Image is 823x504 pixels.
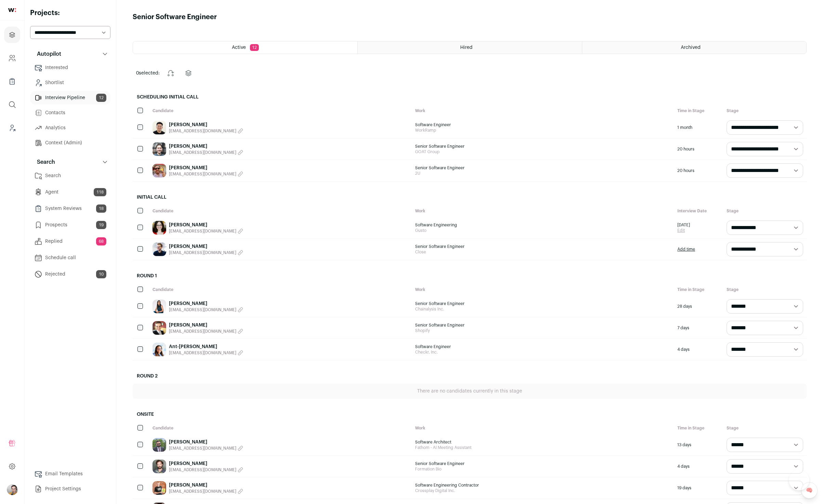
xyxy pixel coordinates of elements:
[415,171,671,176] span: 2U
[169,446,243,451] button: [EMAIL_ADDRESS][DOMAIN_NAME]
[30,91,110,105] a: Interview Pipeline12
[152,242,166,256] img: 8a7599af67a19164e2ccfbd28eb220d0f95de6a12279813115bef54d508b65eb
[133,369,807,384] h2: Round 2
[415,301,671,306] span: Senior Software Engineer
[169,164,243,171] a: [PERSON_NAME]
[412,205,674,217] div: Work
[674,456,723,477] div: 4 days
[30,467,110,481] a: Email Templates
[133,90,807,105] h2: Scheduling Initial Call
[149,422,412,434] div: Candidate
[152,460,166,473] img: 7927003d300475b5768d261e641b457fa650ff15ed4d1cd19e55faa7139e3f59
[674,477,723,499] div: 19 days
[149,105,412,117] div: Candidate
[30,251,110,265] a: Schedule call
[801,482,818,499] a: 🧠
[789,470,809,490] iframe: Help Scout Beacon - Open
[152,121,166,134] img: 85f810bf953b86219953e44285c17645e48f306f6237303c3408ad8ae914d965
[30,185,110,199] a: Agent118
[169,467,243,473] button: [EMAIL_ADDRESS][DOMAIN_NAME]
[136,70,160,77] span: selected:
[8,8,16,12] img: wellfound-shorthand-0d5821cbd27db2630d0214b213865d53afaa358527fdda9d0ea32b1df1b89c2c.svg
[169,143,243,150] a: [PERSON_NAME]
[169,128,243,134] button: [EMAIL_ADDRESS][DOMAIN_NAME]
[723,205,807,217] div: Stage
[169,482,243,489] a: [PERSON_NAME]
[412,105,674,117] div: Work
[412,283,674,296] div: Work
[169,350,236,356] span: [EMAIL_ADDRESS][DOMAIN_NAME]
[4,27,20,43] a: Projects
[169,307,236,313] span: [EMAIL_ADDRESS][DOMAIN_NAME]
[169,307,243,313] button: [EMAIL_ADDRESS][DOMAIN_NAME]
[169,243,243,250] a: [PERSON_NAME]
[30,267,110,281] a: Rejected10
[415,488,671,493] span: Crossplay Digital Inc.
[30,61,110,75] a: Interested
[30,155,110,169] button: Search
[415,322,671,328] span: Senior Software Engineer
[4,120,20,136] a: Leads (Backoffice)
[169,222,243,228] a: [PERSON_NAME]
[152,343,166,356] img: 1b29a02c860884994709acb223112d3c8a8f03956824f3aea5df3d44ce8decd0
[169,439,243,446] a: [PERSON_NAME]
[169,446,236,451] span: [EMAIL_ADDRESS][DOMAIN_NAME]
[169,250,243,255] button: [EMAIL_ADDRESS][DOMAIN_NAME]
[7,484,18,495] img: 144000-medium_jpg
[415,439,671,445] span: Software Architect
[30,235,110,248] a: Replied68
[232,45,246,50] span: Active
[152,164,166,177] img: e535af87489e703a6de8f543af6b503d74ca4411f24347cb6a1403efdf4c981c.jpg
[136,71,139,76] span: 0
[169,329,236,334] span: [EMAIL_ADDRESS][DOMAIN_NAME]
[30,218,110,232] a: Prospects19
[96,221,106,229] span: 19
[415,244,671,249] span: Senior Software Engineer
[169,171,243,177] button: [EMAIL_ADDRESS][DOMAIN_NAME]
[169,128,236,134] span: [EMAIL_ADDRESS][DOMAIN_NAME]
[133,12,217,22] h1: Senior Software Engineer
[152,300,166,313] img: 6065c5c2081709d026abbaba977fbf6d524315e99be182c8f2543e4b394e403a
[723,105,807,117] div: Stage
[152,142,166,156] img: 81552beb8ef324ba4e5c42465494275fb04f5610d95facd35af826bdbf911f2e.png
[415,228,671,233] span: Gusto
[30,106,110,120] a: Contacts
[96,94,106,102] span: 12
[133,190,807,205] h2: Initial Call
[152,221,166,235] img: d437f433baaebe49deb7b7b990858bbc7c20171c19dd3f53ff5973e83a3d83e8
[96,204,106,213] span: 18
[169,489,243,494] button: [EMAIL_ADDRESS][DOMAIN_NAME]
[674,317,723,339] div: 7 days
[30,202,110,215] a: System Reviews18
[169,467,236,473] span: [EMAIL_ADDRESS][DOMAIN_NAME]
[674,434,723,455] div: 13 days
[677,222,690,228] span: [DATE]
[723,283,807,296] div: Stage
[415,144,671,149] span: Senior Software Engineer
[250,44,259,51] span: 12
[415,461,671,466] span: Senior Software Engineer
[33,50,61,58] p: Autopilot
[415,165,671,171] span: Senior Software Engineer
[415,349,671,355] span: Checkr, Inc.
[674,296,723,317] div: 28 days
[4,50,20,66] a: Company and ATS Settings
[7,484,18,495] button: Open dropdown
[169,228,236,234] span: [EMAIL_ADDRESS][DOMAIN_NAME]
[415,222,671,228] span: Software Engineering
[96,270,106,278] span: 10
[674,205,723,217] div: Interview Date
[149,283,412,296] div: Candidate
[30,482,110,496] a: Project Settings
[674,138,723,160] div: 20 hours
[415,306,671,312] span: Chainalysis Inc.
[169,322,243,329] a: [PERSON_NAME]
[133,268,807,283] h2: Round 1
[415,466,671,472] span: Formation Bio
[169,489,236,494] span: [EMAIL_ADDRESS][DOMAIN_NAME]
[30,47,110,61] button: Autopilot
[30,8,110,18] h2: Projects:
[415,128,671,133] span: WorkRamp
[169,250,236,255] span: [EMAIL_ADDRESS][DOMAIN_NAME]
[582,41,806,54] a: Archived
